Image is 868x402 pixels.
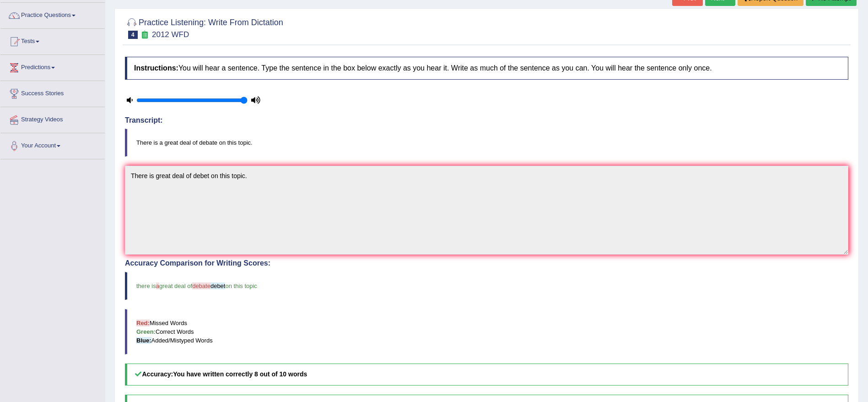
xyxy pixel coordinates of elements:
span: there is [136,282,156,289]
small: Exam occurring question [140,31,150,39]
b: Instructions: [134,64,178,72]
h4: You will hear a sentence. Type the sentence in the box below exactly as you hear it. Write as muc... [125,57,848,80]
h4: Transcript: [125,116,848,125]
small: 2012 WFD [152,30,189,39]
b: Red: [136,320,150,326]
a: Practice Questions [0,3,105,26]
a: Your Account [0,133,105,156]
h5: Accuracy: [125,364,848,385]
blockquote: There is a great deal of debate on this topic. [125,129,848,157]
b: Green: [136,328,156,335]
a: Strategy Videos [0,107,105,130]
h4: Accuracy Comparison for Writing Scores: [125,259,848,267]
span: great deal of [159,282,192,289]
blockquote: Missed Words Correct Words Added/Mistyped Words [125,309,848,354]
b: Blue: [136,337,151,344]
span: debet [210,282,226,289]
span: debate [192,282,210,289]
span: on this topic [225,282,257,289]
a: Tests [0,29,105,52]
span: a [156,282,159,289]
a: Predictions [0,55,105,78]
a: Success Stories [0,81,105,104]
h2: Practice Listening: Write From Dictation [125,16,283,39]
b: You have written correctly 8 out of 10 words [173,370,307,378]
span: 4 [128,31,138,39]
